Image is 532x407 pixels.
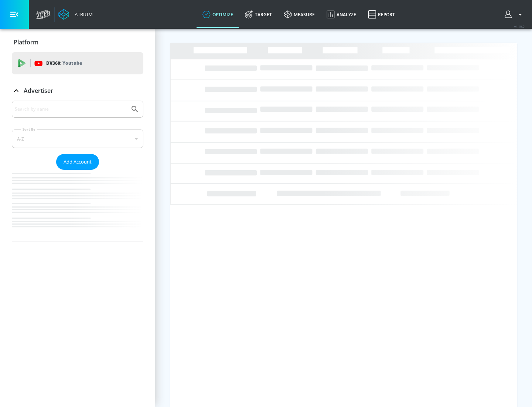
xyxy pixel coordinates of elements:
[56,154,99,170] button: Add Account
[239,1,278,28] a: Target
[514,24,525,28] span: v 4.19.0
[197,1,239,28] a: optimize
[14,38,38,46] p: Platform
[46,59,82,67] p: DV360:
[58,9,93,20] a: Atrium
[72,11,93,18] div: Atrium
[12,129,143,148] div: A-Z
[62,59,82,67] p: Youtube
[321,1,362,28] a: Analyze
[12,52,143,74] div: DV360: Youtube
[278,1,321,28] a: measure
[21,127,37,132] label: Sort By
[12,80,143,101] div: Advertiser
[64,158,92,166] span: Add Account
[362,1,401,28] a: Report
[12,32,143,53] div: Platform
[15,104,127,114] input: Search by name
[12,170,143,242] nav: list of Advertiser
[12,101,143,242] div: Advertiser
[24,87,53,95] p: Advertiser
